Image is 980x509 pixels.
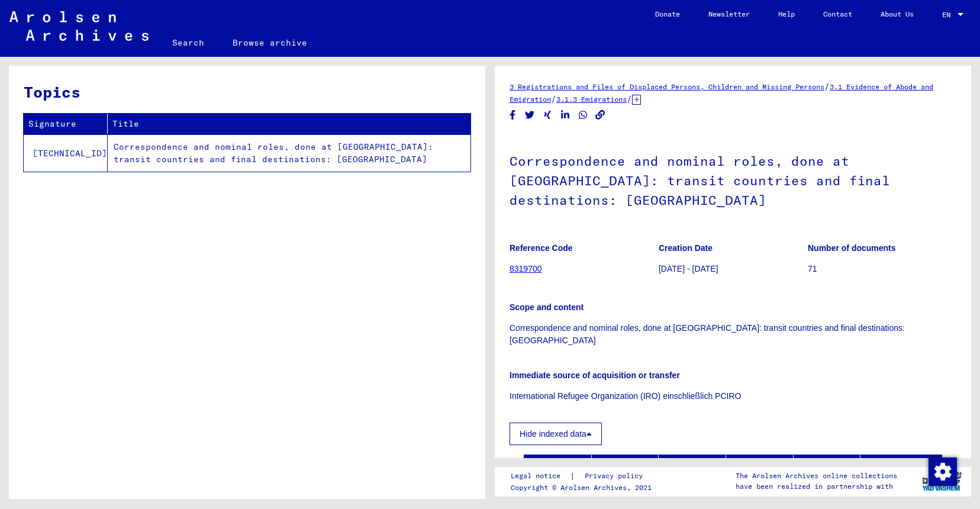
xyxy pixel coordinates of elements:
[158,28,218,57] a: Search
[559,108,572,123] button: Share on LinkedIn
[510,82,824,91] a: 3 Registrations and Files of Displaced Persons, Children and Missing Persons
[726,455,794,488] mat-header-cell: Place of Birth
[24,134,108,172] td: [TECHNICAL_ID]
[541,108,554,123] button: Share on Xing
[510,371,680,380] b: Immediate source of acquisition or transfer
[920,466,964,496] img: yv_logo.png
[510,134,956,225] h1: Correspondence and nominal roles, done at [GEOGRAPHIC_DATA]: transit countries and final destinat...
[659,455,726,488] mat-header-cell: Maiden Name
[659,263,807,275] p: [DATE] - [DATE]
[594,108,607,123] button: Copy link
[510,302,584,312] b: Scope and content
[824,81,830,92] span: /
[551,94,556,104] span: /
[808,243,896,253] b: Number of documents
[511,482,657,493] p: Copyright © Arolsen Archives, 2021
[736,471,897,481] p: The Arolsen Archives online collections
[510,423,602,445] button: Hide indexed data
[627,94,632,104] span: /
[507,108,519,123] button: Share on Facebook
[575,470,657,482] a: Privacy policy
[524,455,592,488] mat-header-cell: Last Name
[794,455,861,488] mat-header-cell: Date of Birth
[577,108,589,123] button: Share on WhatsApp
[860,455,942,488] mat-header-cell: Prisoner #
[736,481,897,492] p: have been realized in partnership with
[510,390,956,402] p: International Refugee Organization (IRO) einschließlich PCIRO
[808,263,956,275] p: 71
[524,108,536,123] button: Share on Twitter
[592,455,659,488] mat-header-cell: First Name
[218,28,321,57] a: Browse archive
[510,322,956,347] p: Correspondence and nominal roles, done at [GEOGRAPHIC_DATA]: transit countries and final destinat...
[510,264,542,273] a: 8319700
[556,95,627,104] a: 3.1.3 Emigrations
[108,114,470,134] th: Title
[511,470,570,482] a: Legal notice
[9,11,149,41] img: Arolsen_neg.svg
[511,470,657,482] div: |
[108,134,470,172] td: Correspondence and nominal roles, done at [GEOGRAPHIC_DATA]: transit countries and final destinat...
[24,80,470,104] h3: Topics
[942,11,955,19] span: EN
[24,114,108,134] th: Signature
[929,458,957,486] img: Change consent
[659,243,713,253] b: Creation Date
[510,243,573,253] b: Reference Code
